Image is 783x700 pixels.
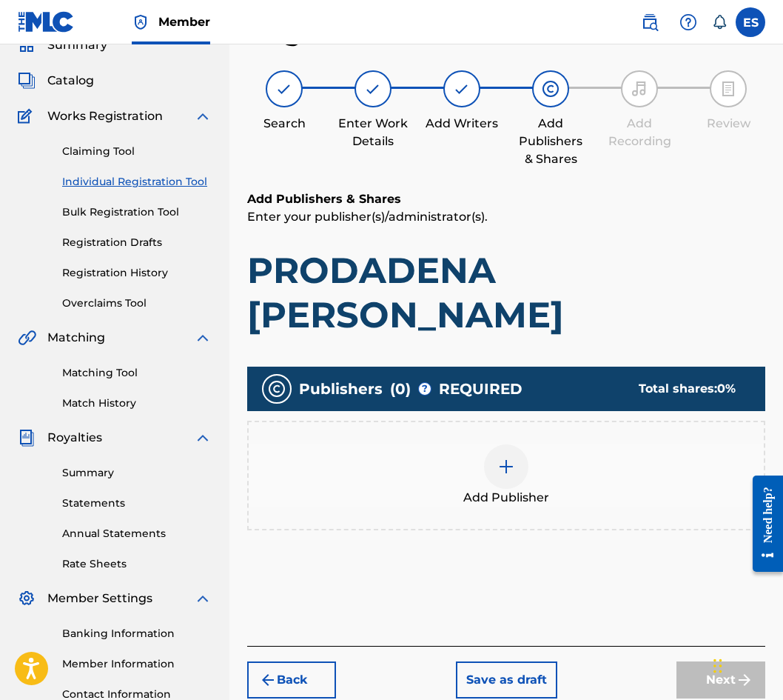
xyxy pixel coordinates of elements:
img: Summary [18,36,36,54]
p: Enter your publisher(s)/administrator(s). [247,208,765,226]
div: Total shares: [639,380,736,398]
img: step indicator icon for Add Writers [453,80,471,98]
img: 7ee5dd4eb1f8a8e3ef2f.svg [259,671,277,689]
span: Member Settings [47,590,152,607]
a: Overclaims Tool [62,296,212,311]
a: Registration Drafts [62,235,212,250]
a: Bulk Registration Tool [62,204,212,220]
div: Add Recording [602,115,676,150]
img: step indicator icon for Add Recording [631,80,648,98]
span: Summary [47,36,107,54]
div: Enter Work Details [336,115,410,150]
a: CatalogCatalog [18,72,94,90]
div: Add Publishers & Shares [514,115,588,168]
a: Rate Sheets [62,556,212,572]
div: Джаджи за чат [709,629,783,700]
span: REQUIRED [439,378,522,400]
button: Save as draft [456,661,557,699]
span: ? [419,383,431,395]
a: SummarySummary [18,36,107,54]
img: step indicator icon for Add Publishers & Shares [542,80,559,98]
span: Matching [47,329,105,347]
div: Search [247,115,321,133]
a: Public Search [635,7,665,37]
a: Summary [62,465,212,481]
h1: PRODADENA [PERSON_NAME] [247,248,765,337]
img: Royalties [18,429,36,447]
img: expand [194,107,212,125]
span: Royalties [47,429,102,447]
a: Annual Statements [62,526,212,541]
span: ( 0 ) [390,378,411,400]
img: Member Settings [18,590,36,607]
div: User Menu [736,7,765,37]
a: Individual Registration Tool [62,174,212,190]
div: Плъзни [713,644,722,688]
img: search [641,13,659,31]
a: Matching Tool [62,365,212,381]
img: expand [194,590,212,607]
img: Top Rightsholder [132,13,149,31]
img: step indicator icon for Enter Work Details [364,80,382,98]
span: Member [158,13,210,30]
a: Statements [62,496,212,511]
span: Add Publisher [463,489,549,507]
img: expand [194,429,212,447]
span: Catalog [47,72,94,90]
a: Claiming Tool [62,144,212,159]
h6: Add Publishers & Shares [247,190,765,208]
button: Back [247,661,336,699]
img: Matching [18,329,36,347]
img: Catalog [18,72,36,90]
img: step indicator icon for Search [275,80,293,98]
img: add [497,458,515,476]
span: Works Registration [47,107,163,125]
img: publishers [268,380,286,398]
span: 0 % [717,381,736,396]
img: Works Registration [18,107,37,125]
div: Review [691,115,765,133]
iframe: Resource Center [742,464,783,584]
img: step indicator icon for Review [719,80,737,98]
a: Registration History [62,265,212,281]
span: Publishers [299,378,383,400]
div: Add Writers [425,115,499,133]
img: expand [194,329,212,347]
img: MLC Logo [18,11,75,33]
iframe: Chat Widget [709,629,783,700]
div: Help [673,7,703,37]
a: Member Information [62,656,212,672]
div: Notifications [712,15,727,30]
a: Banking Information [62,626,212,641]
img: help [679,13,697,31]
a: Match History [62,396,212,411]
